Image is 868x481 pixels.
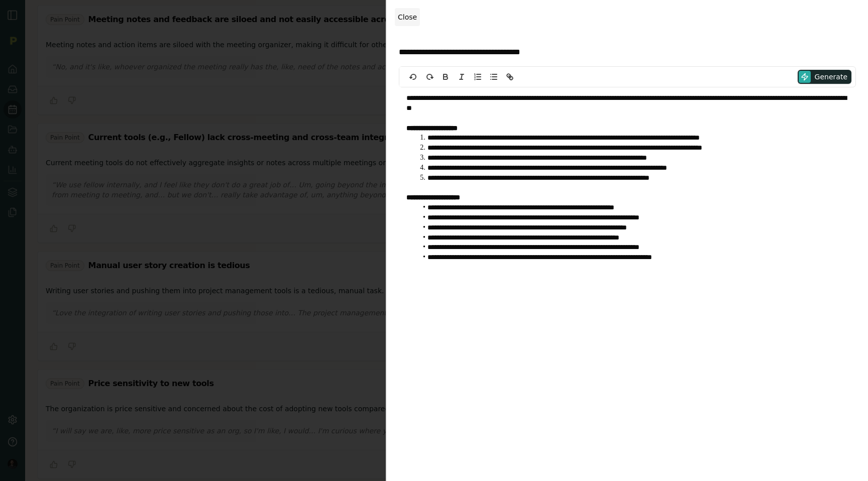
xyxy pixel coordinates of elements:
span: Generate [815,72,847,82]
button: Ordered [471,71,485,83]
button: Generate [798,70,851,84]
button: Bullet [487,71,501,83]
button: Bold [439,71,453,83]
button: redo [422,71,437,83]
span: Close [398,13,417,21]
button: Link [503,71,517,83]
button: undo [406,71,420,83]
button: Close [395,8,420,26]
button: Italic [455,71,469,83]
